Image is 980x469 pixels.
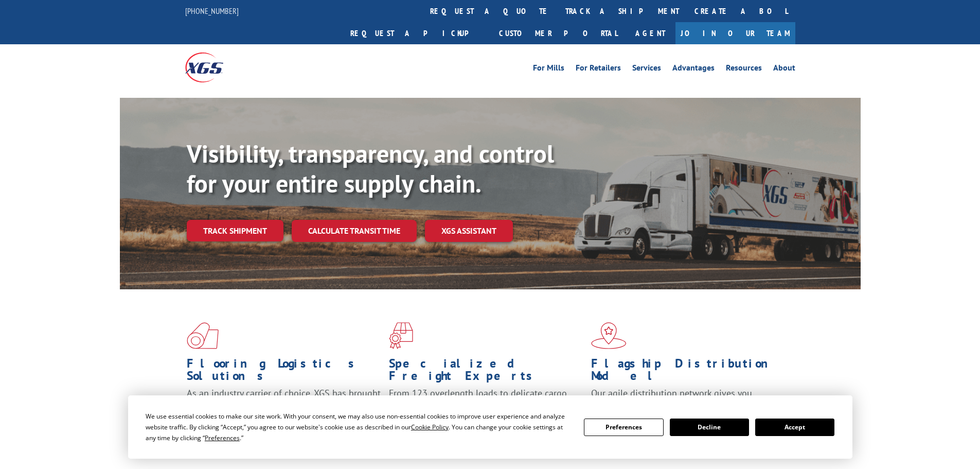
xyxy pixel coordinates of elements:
[773,64,795,75] a: About
[187,322,219,349] img: xgs-icon-total-supply-chain-intelligence-red
[591,322,627,349] img: xgs-icon-flagship-distribution-model-red
[187,220,283,241] a: Track shipment
[205,433,240,442] span: Preferences
[755,419,834,436] button: Accept
[411,423,449,431] span: Cookie Policy
[389,322,413,349] img: xgs-icon-focused-on-flooring-red
[187,387,381,424] span: As an industry carrier of choice, XGS has brought innovation and dedication to flooring logistics...
[491,22,625,44] a: Customer Portal
[584,419,663,436] button: Preferences
[675,22,795,44] a: Join Our Team
[591,357,786,387] h1: Flagship Distribution Model
[625,22,675,44] a: Agent
[146,411,572,443] div: We use essential cookies to make our site work. With your consent, we may also use non-essential ...
[389,387,583,433] p: From 123 overlength loads to delicate cargo, our experienced staff knows the best way to move you...
[576,64,621,75] a: For Retailers
[670,419,749,436] button: Decline
[591,387,780,411] span: Our agile distribution network gives you nationwide inventory management on demand.
[533,64,564,75] a: For Mills
[425,220,513,242] a: XGS ASSISTANT
[672,64,715,75] a: Advantages
[632,64,661,75] a: Services
[128,395,852,459] div: Cookie Consent Prompt
[185,6,239,16] a: [PHONE_NUMBER]
[292,220,417,242] a: Calculate transit time
[187,137,554,199] b: Visibility, transparency, and control for your entire supply chain.
[726,64,762,75] a: Resources
[343,22,491,44] a: Request a pickup
[187,357,381,387] h1: Flooring Logistics Solutions
[389,357,583,387] h1: Specialized Freight Experts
